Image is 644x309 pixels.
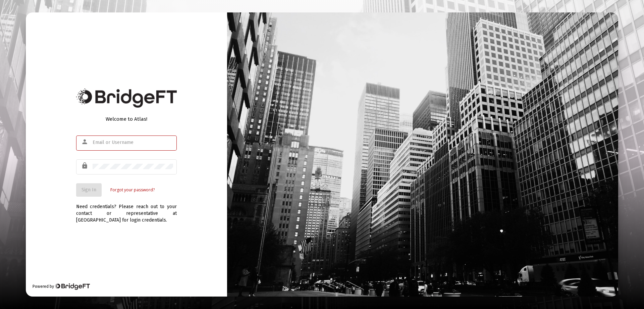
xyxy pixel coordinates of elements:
div: Need credentials? Please reach out to your contact or representative at [GEOGRAPHIC_DATA] for log... [76,197,177,224]
span: Sign In [82,187,96,193]
a: Forgot your password? [110,187,155,193]
img: Bridge Financial Technology Logo [55,283,90,290]
div: Welcome to Atlas! [76,116,177,122]
input: Email or Username [93,140,173,145]
mat-icon: lock [81,162,89,170]
img: Bridge Financial Technology Logo [76,88,177,108]
div: Powered by [33,283,90,290]
button: Sign In [76,183,102,197]
mat-icon: person [81,138,89,146]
